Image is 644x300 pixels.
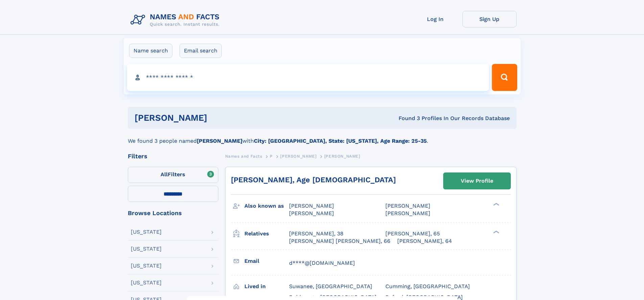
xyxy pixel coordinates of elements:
span: [PERSON_NAME] [385,210,430,216]
div: [US_STATE] [131,280,162,285]
h3: Lived in [244,281,289,292]
a: [PERSON_NAME], 65 [385,230,440,237]
span: Suwanee, [GEOGRAPHIC_DATA] [289,283,372,290]
label: Email search [180,44,222,58]
div: Filters [128,153,218,159]
button: Search Button [492,64,517,91]
span: [PERSON_NAME] [289,210,334,216]
span: All [161,171,168,178]
h3: Email [244,255,289,267]
a: Log In [408,11,462,27]
a: [PERSON_NAME] [PERSON_NAME], 66 [289,237,390,245]
span: [PERSON_NAME] [289,203,334,209]
div: View Profile [461,173,493,189]
b: [PERSON_NAME] [197,138,242,144]
div: [US_STATE] [131,246,162,252]
div: Browse Locations [128,210,218,216]
a: [PERSON_NAME], 64 [397,237,452,245]
span: [PERSON_NAME] [385,203,430,209]
label: Name search [129,44,172,58]
div: Found 3 Profiles In Our Records Database [303,115,510,122]
a: Names and Facts [225,152,262,160]
div: We found 3 people named with . [128,129,517,145]
span: Cumming, [GEOGRAPHIC_DATA] [385,283,470,290]
a: [PERSON_NAME], Age [DEMOGRAPHIC_DATA] [231,176,396,184]
span: [PERSON_NAME] [280,154,316,159]
b: City: [GEOGRAPHIC_DATA], State: [US_STATE], Age Range: 25-35 [254,138,427,144]
input: search input [127,64,489,91]
div: [US_STATE] [131,263,162,269]
a: Sign Up [462,11,517,27]
img: Logo Names and Facts [128,11,225,29]
h3: Also known as [244,200,289,212]
h1: [PERSON_NAME] [135,114,303,122]
label: Filters [128,167,218,183]
a: View Profile [444,173,510,189]
a: P [270,152,273,160]
span: P [270,154,273,159]
div: [US_STATE] [131,229,162,235]
div: ❯ [492,230,500,234]
span: [PERSON_NAME] [324,154,360,159]
h3: Relatives [244,228,289,239]
div: ❯ [492,202,500,207]
a: [PERSON_NAME] [280,152,316,160]
a: [PERSON_NAME], 38 [289,230,343,237]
